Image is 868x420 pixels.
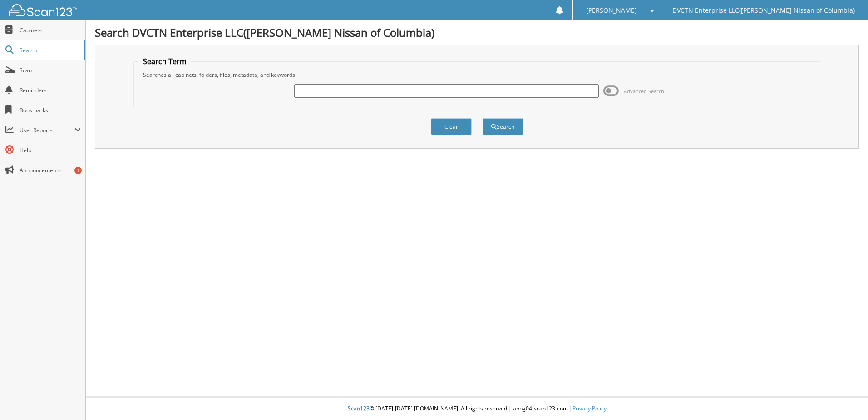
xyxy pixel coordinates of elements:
[95,25,859,40] h1: Search DVCTN Enterprise LLC([PERSON_NAME] Nissan of Columbia)
[483,118,523,135] button: Search
[20,126,74,134] span: User Reports
[586,8,637,13] span: [PERSON_NAME]
[74,167,82,174] div: 1
[9,4,77,16] img: scan123-logo-white.svg
[138,71,815,79] div: Searches all cabinets, folders, files, metadata, and keywords
[20,166,81,174] span: Announcements
[20,26,81,34] span: Cabinets
[672,8,855,13] span: DVCTN Enterprise LLC([PERSON_NAME] Nissan of Columbia)
[20,106,81,114] span: Bookmarks
[138,56,191,66] legend: Search Term
[20,86,81,94] span: Reminders
[20,46,79,54] span: Search
[431,118,472,135] button: Clear
[624,88,664,95] span: Advanced Search
[86,398,868,420] div: © [DATE]-[DATE] [DOMAIN_NAME]. All rights reserved | appg04-scan123-com |
[20,146,81,154] span: Help
[348,405,370,412] span: Scan123
[572,405,607,412] a: Privacy Policy
[20,66,81,74] span: Scan
[823,376,868,420] iframe: Chat Widget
